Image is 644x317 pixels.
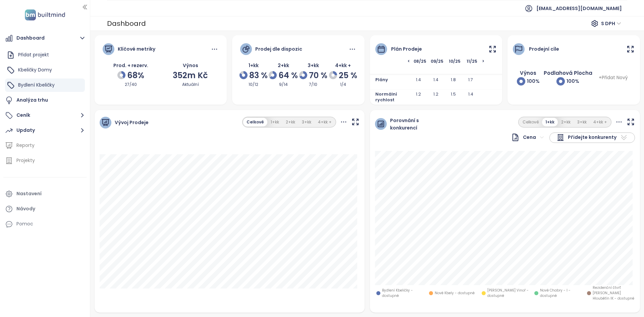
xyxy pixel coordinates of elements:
[574,118,590,127] button: 3+kk
[527,77,540,85] span: 100 %
[3,139,87,152] a: Reporty
[16,126,35,135] div: Updaty
[590,118,610,127] button: 4+kk +
[16,205,35,213] div: Návody
[5,78,85,92] div: Bydlení Kbeličky
[3,32,87,45] button: Dashboard
[267,118,282,127] button: 1+kk
[542,118,558,127] button: 1+kk
[103,82,159,88] div: 27/40
[278,69,298,82] span: 64 %
[118,45,155,53] div: Klíčové metriky
[127,69,144,82] span: 68%
[390,117,433,131] span: Porovnání s konkurencí
[315,118,335,127] button: 4+kk +
[596,71,631,84] span: + Přidat nový
[278,62,289,69] span: 2+kk
[16,156,35,165] div: Projekty
[3,109,87,122] button: Ceník
[335,62,351,69] span: 4+kk +
[567,77,579,85] span: 100 %
[445,91,462,103] span: 1.5
[519,118,542,127] button: Celkově
[107,17,146,30] div: Dashboard
[445,77,462,88] span: 1.8
[300,82,326,88] div: 7/10
[593,285,635,301] span: Rezidenční čtvrť [PERSON_NAME] Hloubětín IK - dostupné
[536,0,622,16] span: [EMAIL_ADDRESS][DOMAIN_NAME]
[282,118,299,127] button: 2+kk
[447,58,462,72] span: 10/25
[435,290,475,296] span: Nové Kbely - dostupné
[410,91,427,103] span: 1.2
[339,69,357,82] span: 25 %
[462,77,479,88] span: 1.7
[5,63,85,77] div: Kbeličky Domy
[413,58,427,72] span: 08/25
[568,134,616,142] span: Přidejte konkurenty
[240,82,267,88] div: 10/12
[113,62,148,69] span: Prod. + rezerv.
[162,62,219,69] div: Výnos
[511,133,536,142] div: Cena
[430,58,444,72] span: 09/25
[391,45,422,53] div: Plán prodeje
[540,288,582,298] span: Nové Chabry - I - dostupné
[520,69,536,77] div: Výnos
[3,202,87,216] a: Návody
[375,58,410,72] span: <
[3,217,87,231] div: Pomoc
[162,82,219,88] div: Aktuální
[255,45,302,53] div: Prodej dle dispozic
[330,82,356,88] div: 1/4
[249,69,268,82] span: 83 %
[382,288,424,298] span: Bydlení Kbeličky - dostupné
[249,62,259,69] span: 1+kk
[3,187,87,201] a: Nastavení
[3,124,87,137] button: Updaty
[544,69,592,77] div: Podlahová plocha
[410,77,427,88] span: 1.4
[16,220,33,228] div: Pomoc
[427,77,445,88] span: 1.4
[465,58,479,72] span: 11/25
[243,118,267,127] button: Celkově
[115,119,149,126] span: Vývoj Prodeje
[309,69,327,82] span: 70 %
[16,96,48,104] div: Analýza trhu
[427,91,445,103] span: 1.2
[270,82,297,88] div: 9/14
[601,18,621,29] span: S DPH
[16,141,35,150] div: Reporty
[558,118,574,127] button: 2+kk
[18,66,52,73] span: Kbeličky Domy
[375,77,410,88] span: Plány
[23,8,67,22] img: logo
[529,45,559,53] div: Prodejní cíle
[5,48,85,62] div: Přidat projekt
[18,51,49,59] div: Přidat projekt
[3,94,87,107] a: Analýza trhu
[375,91,410,103] span: Normální rychlost
[308,62,319,69] span: 3+kk
[18,82,55,88] span: Bydlení Kbeličky
[3,154,87,167] a: Projekty
[462,91,479,103] span: 1.4
[16,190,42,198] div: Nastavení
[299,118,315,127] button: 3+kk
[482,58,497,72] span: >
[487,288,530,298] span: [PERSON_NAME] Vinoř - dostupné
[173,70,208,81] span: 352m Kč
